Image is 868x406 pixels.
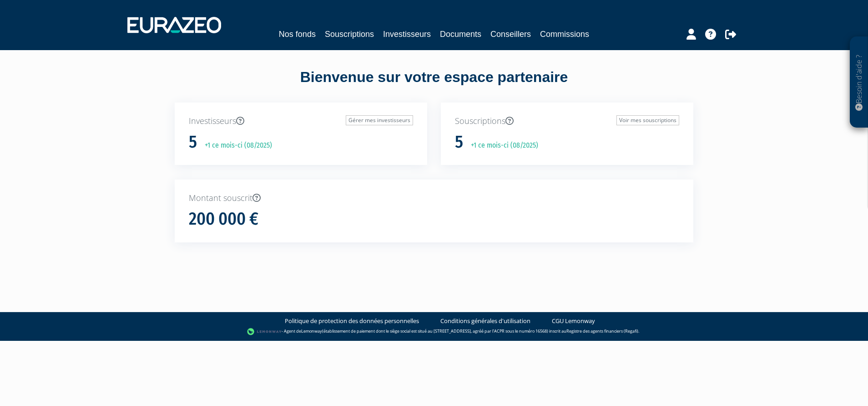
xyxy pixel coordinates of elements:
a: Documents [440,28,481,41]
a: Nos fonds [279,28,316,41]
a: Gérer mes investisseurs [346,115,413,125]
p: Investisseurs [189,115,413,127]
a: Investisseurs [383,28,431,41]
a: Conditions générales d'utilisation [440,317,530,325]
a: Lemonway [301,328,322,334]
p: +1 ce mois-ci (08/2025) [198,140,272,151]
a: Commissions [540,28,589,41]
p: Montant souscrit [189,192,679,204]
div: - Agent de (établissement de paiement dont le siège social est situé au [STREET_ADDRESS], agréé p... [9,327,859,336]
h1: 200 000 € [189,210,258,229]
div: Bienvenue sur votre espace partenaire [168,67,700,103]
a: Politique de protection des données personnelles [285,317,419,325]
p: Besoin d'aide ? [854,41,864,123]
a: Registre des agents financiers (Regafi) [566,328,638,334]
p: +1 ce mois-ci (08/2025) [464,140,538,151]
h1: 5 [189,133,197,152]
a: Voir mes souscriptions [616,115,679,125]
img: 1732889491-logotype_eurazeo_blanc_rvb.png [127,17,221,33]
a: Conseillers [490,28,531,41]
a: Souscriptions [325,28,374,41]
a: CGU Lemonway [552,317,595,325]
p: Souscriptions [455,115,679,127]
img: logo-lemonway.png [247,327,282,336]
h1: 5 [455,133,463,152]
